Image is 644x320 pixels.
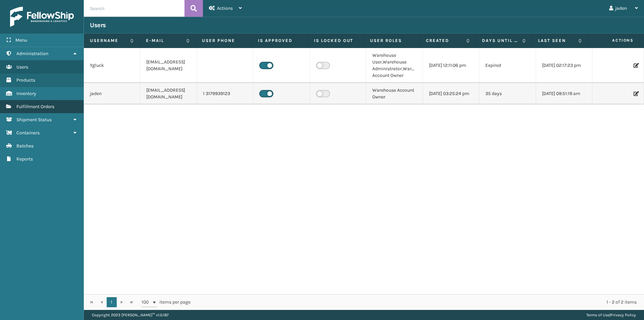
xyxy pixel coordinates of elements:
span: Containers [16,130,40,136]
p: Copyright 2023 [PERSON_NAME]™ v 1.0.187 [92,310,169,320]
td: [DATE] 09:51:19 am [536,83,592,104]
label: Username [90,38,127,44]
a: Privacy Policy [610,313,636,317]
td: [DATE] 02:17:23 pm [536,48,592,83]
span: Menu [15,37,27,43]
label: Days until password expires [482,38,519,44]
label: User phone [202,38,246,44]
span: Actions [217,5,233,11]
td: jaden [84,83,140,104]
a: 1 [107,297,117,307]
span: Administration [16,51,48,56]
td: [EMAIL_ADDRESS][DOMAIN_NAME] [140,83,197,104]
span: Users [16,64,28,70]
label: Is Approved [258,38,302,44]
h3: Users [90,21,106,29]
td: Warehouse Account Owner [366,83,423,104]
span: Shipment Status [16,117,52,123]
td: 35 days [479,83,536,104]
i: Edit [634,91,638,96]
td: [DATE] 03:25:24 pm [423,83,479,104]
label: Last Seen [538,38,575,44]
td: [EMAIL_ADDRESS][DOMAIN_NAME] [140,48,197,83]
img: logo [10,7,74,27]
td: [DATE] 12:11:06 pm [423,48,479,83]
label: Created [426,38,463,44]
td: 1 3179939123 [197,83,253,104]
label: E-mail [146,38,183,44]
span: Products [16,77,35,83]
span: Batches [16,143,34,149]
span: items per page [142,297,191,307]
span: Reports [16,156,33,162]
i: Edit [634,63,638,68]
span: 100 [142,299,152,306]
td: Expired [479,48,536,83]
span: Inventory [16,91,36,96]
td: Ygluck [84,48,140,83]
label: Is Locked Out [314,38,358,44]
div: 1 - 2 of 2 items [200,299,637,306]
label: User Roles [370,38,414,44]
td: Warehouse User,Warehouse Administrator,Warehouse Account Owner [366,48,423,83]
div: | [586,310,636,320]
span: Actions [590,35,638,46]
a: Terms of Use [586,313,609,317]
span: Fulfillment Orders [16,104,54,109]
